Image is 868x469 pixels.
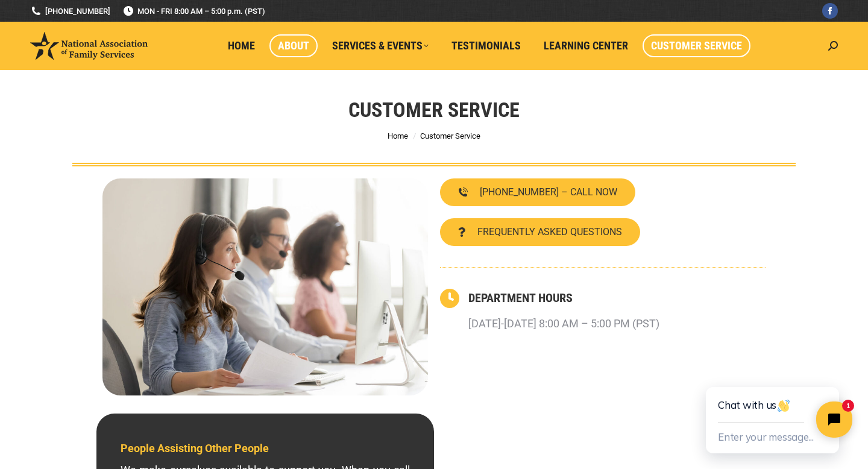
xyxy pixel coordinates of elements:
a: DEPARTMENT HOURS [468,291,573,305]
span: Learning Center [544,39,628,52]
a: About [269,34,318,57]
img: National Association of Family Services [30,32,148,60]
img: Contact National Association of Family Services [102,178,428,395]
span: Testimonials [451,39,521,52]
span: FREQUENTLY ASKED QUESTIONS [477,227,622,237]
a: Facebook page opens in new window [822,3,838,19]
a: [PHONE_NUMBER] – CALL NOW [440,178,635,206]
h1: Customer Service [348,96,520,123]
a: Learning Center [535,34,637,57]
span: [PHONE_NUMBER] – CALL NOW [480,187,617,197]
a: FREQUENTLY ASKED QUESTIONS [440,218,640,246]
span: Services & Events [332,39,429,52]
span: Customer Service [420,131,480,140]
a: Home [219,34,263,57]
span: Customer Service [651,39,742,52]
iframe: Tidio Chat [679,348,868,469]
span: People Assisting Other People [121,442,269,455]
span: MON - FRI 8:00 AM – 5:00 p.m. (PST) [122,5,265,17]
span: Home [228,39,255,52]
p: [DATE]-[DATE] 8:00 AM – 5:00 PM (PST) [468,313,659,335]
a: Home [388,131,408,140]
a: Customer Service [643,34,750,57]
a: Testimonials [443,34,529,57]
a: [PHONE_NUMBER] [30,5,110,17]
span: About [278,39,309,52]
